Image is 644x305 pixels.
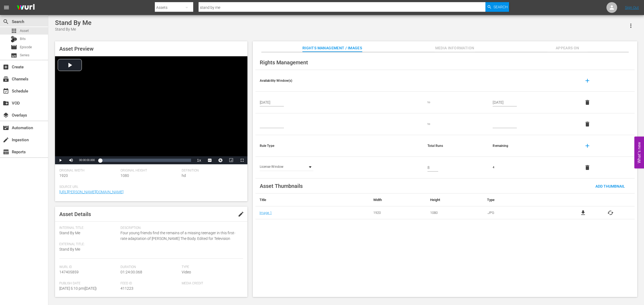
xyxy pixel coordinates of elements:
span: Four young friends find the remains of a missing teenager in this first-rate adaptation of [PERSO... [120,230,240,241]
span: Stand By Me [59,231,80,235]
span: [DATE] 5:10 pm ( [DATE] ) [59,286,97,291]
span: Schedule [3,88,9,94]
th: Availability Window(s) [255,70,423,92]
a: file_download [580,210,586,216]
span: 147405859 [59,270,79,274]
span: Rights Management / Images [302,45,362,51]
span: Add Thumbnail [591,184,629,188]
span: 00:00:00.000 [79,159,95,162]
span: edit [238,211,244,217]
div: Stand By Me [55,27,92,32]
span: 01:24:00.068 [120,270,142,274]
span: delete [584,121,591,127]
span: Video [182,270,191,274]
button: Fullscreen [237,156,247,164]
span: Asset [11,28,17,34]
span: Ingestion [3,137,9,143]
div: Bits [11,36,17,42]
button: Play [55,156,66,164]
td: 1920 [369,206,426,219]
span: Series [20,53,30,58]
button: Open Feedback Widget [634,137,644,169]
span: Media Credit [182,281,240,286]
th: Remaining [488,135,577,157]
span: delete [584,99,591,106]
td: .JPG [483,206,559,219]
button: delete [581,96,594,109]
span: Channels [3,76,9,82]
span: Definition [182,169,240,173]
span: Media Information [435,45,475,51]
span: Publish Date [59,281,118,286]
span: Asset Details [59,211,91,217]
span: Internal Title: [59,226,118,230]
div: Stand By Me [55,19,92,27]
a: [URL][PERSON_NAME][DOMAIN_NAME] [59,190,123,194]
span: Automation [3,125,9,131]
button: Add Thumbnail [591,181,629,191]
td: 1080 [426,206,483,219]
th: Width [369,194,426,206]
span: Episode [20,44,32,50]
th: Height [426,194,483,206]
div: to [427,122,484,126]
span: 1080 [120,173,129,178]
span: Bits [20,36,26,42]
button: add [581,74,594,87]
span: Feed ID [120,281,179,286]
span: VOD [3,100,9,106]
span: Duration [120,265,179,269]
span: Episode [11,44,17,50]
button: Jump To Time [215,156,226,164]
span: hd [182,173,186,178]
div: License Window [260,164,293,171]
button: Picture-in-Picture [226,156,237,164]
span: 411223 [120,286,133,291]
th: Total Runs [423,135,488,157]
div: to [427,100,484,105]
span: Asset [20,28,29,34]
button: edit [235,208,247,221]
span: Reports [3,149,9,155]
span: Original Width [59,169,118,173]
th: Type [483,194,559,206]
span: Overlays [3,112,9,118]
div: Video Player [55,56,247,164]
span: add [584,77,591,84]
a: Image 1 [259,211,272,215]
span: menu [3,4,10,11]
th: Rule Type [255,135,423,157]
button: Captions [204,156,215,164]
span: Asset Thumbnails [260,183,303,189]
span: Source Url [59,185,240,189]
span: Search [493,2,508,12]
th: Title [255,194,369,206]
span: Wurl Id [59,265,118,269]
span: Stand By Me [59,247,80,251]
span: Rights Management [260,59,308,66]
span: Description: [120,226,240,230]
span: Appears On [547,45,588,51]
span: add [584,143,591,149]
button: delete [581,118,594,131]
span: Original Height [120,169,179,173]
button: Playback Rate [194,156,204,164]
span: Series [11,52,17,59]
span: Search [3,18,9,25]
img: ans4CAIJ8jUAAAAAAAAAAAAAAAAAAAAAAAAgQb4GAAAAAAAAAAAAAAAAAAAAAAAAJMjXAAAAAAAAAAAAAAAAAAAAAAAAgAT5G... [13,1,39,14]
button: Search [485,2,509,12]
input: 0 [427,163,438,172]
span: add_box [3,64,9,70]
span: External Title: [59,242,118,247]
div: Progress Bar [100,159,191,162]
span: 1920 [59,173,68,178]
button: cached [607,210,614,216]
button: delete [581,161,594,174]
a: Sign Out [625,5,639,10]
span: Type [182,265,240,269]
td: 4 [488,157,577,178]
span: delete [584,164,591,171]
button: Mute [66,156,76,164]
